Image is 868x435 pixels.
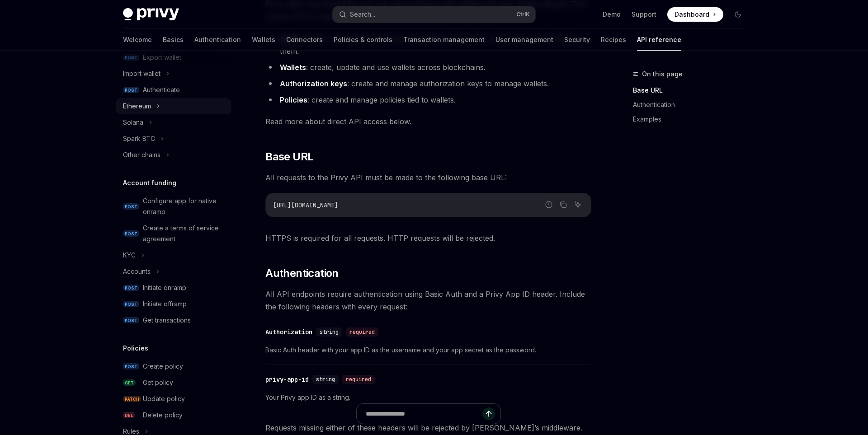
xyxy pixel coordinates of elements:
span: POST [123,203,139,210]
a: POSTGet transactions [116,312,231,328]
div: Update policy [143,393,185,404]
a: Welcome [123,29,152,51]
a: POSTAuthenticate [116,82,231,98]
span: HTTPS is required for all requests. HTTP requests will be rejected. [265,232,591,244]
span: GET [123,379,136,386]
h5: Policies [123,343,148,354]
a: Security [564,29,590,51]
span: Authentication [265,266,339,281]
a: Authentication [194,29,241,51]
a: API reference [637,29,681,51]
h5: Account funding [123,178,176,188]
a: Connectors [286,29,323,51]
strong: Policies [280,95,307,104]
span: [URL][DOMAIN_NAME] [273,201,338,209]
span: POST [123,317,139,324]
div: Configure app for native onramp [143,196,226,217]
a: Policies & controls [334,29,392,51]
div: Authorization [265,327,312,337]
div: Get transactions [143,315,191,326]
a: Base URL [633,83,752,98]
span: POST [123,87,139,94]
a: Dashboard [667,7,723,22]
span: Your Privy app ID as a string. [265,392,591,403]
a: POSTInitiate onramp [116,280,231,296]
button: Copy the contents from the code block [557,199,569,210]
div: Create a terms of service agreement [143,223,226,244]
a: Transaction management [403,29,485,51]
div: Initiate offramp [143,299,187,309]
div: Create policy [143,361,183,372]
span: Read more about direct API access below. [265,115,591,128]
a: POSTCreate a terms of service agreement [116,220,231,247]
div: Solana [123,117,143,128]
a: DELDelete policy [116,407,231,423]
a: Support [632,10,656,19]
span: POST [123,363,139,370]
a: POSTConfigure app for native onramp [116,193,231,220]
a: PATCHUpdate policy [116,391,231,407]
strong: Authorization keys [280,79,347,88]
span: Ctrl K [516,11,530,18]
span: string [316,376,335,383]
img: dark logo [123,8,179,21]
div: privy-app-id [265,375,309,384]
span: All requests to the Privy API must be made to the following base URL: [265,171,591,184]
span: On this page [642,69,683,80]
li: : create, update and use wallets across blockchains. [265,61,591,74]
div: Ethereum [123,101,151,112]
button: Ask AI [572,199,584,210]
a: Recipes [601,29,626,51]
span: POST [123,285,139,291]
button: Search...CtrlK [333,6,535,23]
a: Authentication [633,98,752,112]
span: string [320,328,339,336]
span: Dashboard [675,10,709,19]
div: Import wallet [123,68,160,79]
div: Initiate onramp [143,282,186,293]
strong: Wallets [280,63,306,72]
div: Delete policy [143,410,183,421]
button: Toggle dark mode [731,7,745,22]
div: KYC [123,250,136,261]
div: Other chains [123,150,160,160]
a: Wallets [252,29,275,51]
div: Get policy [143,377,173,388]
div: Spark BTC [123,133,155,144]
span: PATCH [123,396,141,402]
span: Basic Auth header with your app ID as the username and your app secret as the password. [265,345,591,355]
div: required [342,375,375,384]
a: GETGet policy [116,374,231,391]
li: : create and manage policies tied to wallets. [265,94,591,106]
span: Base URL [265,150,313,164]
a: Demo [603,10,621,19]
a: POSTCreate policy [116,358,231,374]
div: required [346,327,378,337]
button: Report incorrect code [543,199,555,210]
span: POST [123,230,139,237]
a: Basics [163,29,184,51]
li: : create and manage authorization keys to manage wallets. [265,77,591,90]
div: Authenticate [143,84,180,95]
span: POST [123,301,139,308]
div: Search... [350,9,375,20]
div: Accounts [123,266,151,277]
a: User management [495,29,553,51]
a: Examples [633,112,752,126]
button: Send message [482,407,495,420]
span: DEL [123,412,135,419]
a: POSTInitiate offramp [116,296,231,312]
span: All API endpoints require authentication using Basic Auth and a Privy App ID header. Include the ... [265,288,591,313]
